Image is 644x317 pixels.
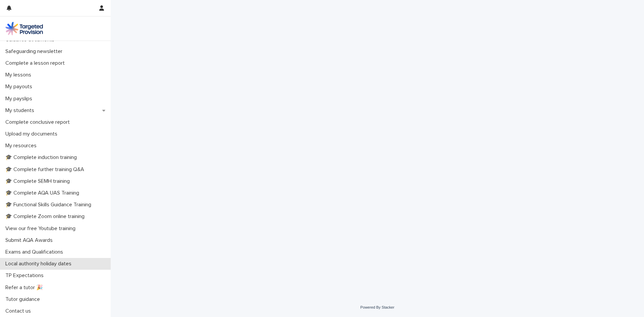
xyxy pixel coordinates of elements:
p: My resources [3,143,42,149]
p: Tutor guidance [3,296,45,303]
p: Complete conclusive report [3,119,75,125]
p: Local authority holiday dates [3,261,77,267]
p: Upload my documents [3,131,63,137]
p: My payslips [3,96,38,102]
p: Exams and Qualifications [3,249,68,255]
p: TP Expectations [3,272,49,279]
a: Powered By Stacker [360,305,394,309]
p: 🎓 Complete further training Q&A [3,166,90,173]
p: Contact us [3,308,36,314]
p: 🎓 Complete AQA UAS Training [3,190,85,196]
p: Submit AQA Awards [3,237,58,244]
p: 🎓 Functional Skills Guidance Training [3,202,97,208]
p: My students [3,107,40,114]
p: Safeguarding newsletter [3,48,68,55]
img: M5nRWzHhSzIhMunXDL62 [5,22,43,35]
p: My lessons [3,72,37,78]
p: My payouts [3,84,38,90]
p: View our free Youtube training [3,225,81,232]
p: 🎓 Complete Zoom online training [3,213,90,220]
p: Refer a tutor 🎉 [3,284,48,291]
p: 🎓 Complete induction training [3,154,82,161]
p: 🎓 Complete SEMH training [3,178,75,184]
p: Complete a lesson report [3,60,70,66]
